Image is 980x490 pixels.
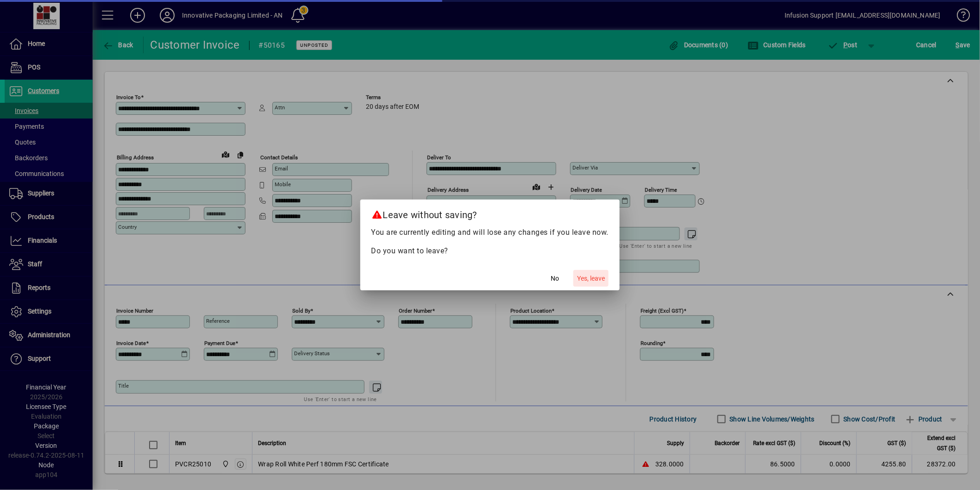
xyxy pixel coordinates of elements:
[573,270,609,287] button: Yes, leave
[371,227,609,238] p: You are currently editing and will lose any changes if you leave now.
[540,270,570,287] button: No
[551,274,559,283] span: No
[371,245,609,257] p: Do you want to leave?
[577,274,605,283] span: Yes, leave
[360,200,620,226] h2: Leave without saving?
